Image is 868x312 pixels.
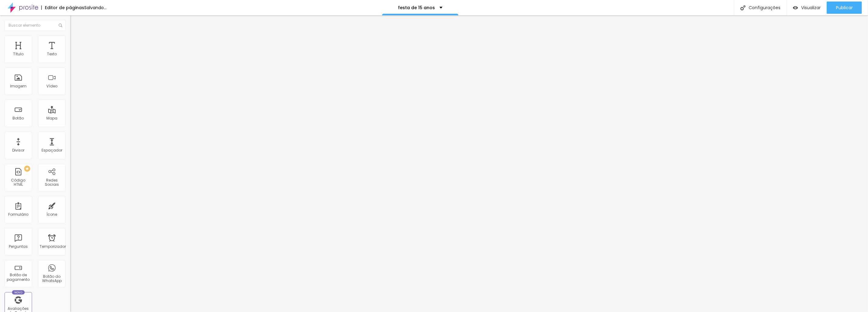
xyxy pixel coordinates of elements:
[14,291,23,294] font: Novo
[827,2,862,14] button: Publicar
[42,274,62,283] font: Botão do WhatsApp
[47,212,57,217] font: Ícone
[398,5,435,11] font: festa de 15 anos
[47,51,57,57] font: Texto
[836,5,853,11] font: Publicar
[740,5,746,10] img: Ícone
[12,148,24,153] font: Divisor
[7,272,30,282] font: Botão de pagamento
[45,5,84,11] font: Editor de páginas
[46,116,57,121] font: Mapa
[45,178,59,187] font: Redes Sociais
[9,244,28,249] font: Perguntas
[46,83,57,89] font: Vídeo
[42,148,62,153] font: Espaçador
[801,5,821,11] font: Visualizar
[11,178,26,187] font: Código HTML
[787,2,827,14] button: Visualizar
[13,116,24,121] font: Botão
[793,5,798,10] img: view-1.svg
[13,51,24,57] font: Título
[59,24,62,27] img: Ícone
[5,20,66,31] input: Buscar elemento
[40,244,66,249] font: Temporizador
[10,83,27,89] font: Imagem
[749,5,780,11] font: Configurações
[8,212,28,217] font: Formulário
[84,6,107,10] div: Salvando...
